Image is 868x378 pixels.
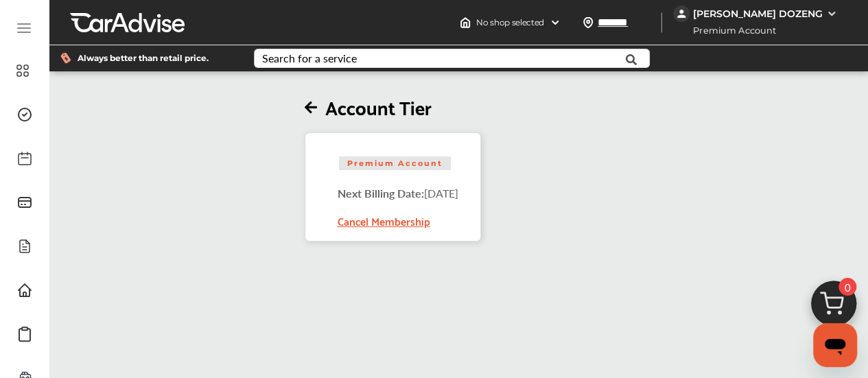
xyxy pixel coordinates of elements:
[476,17,544,28] span: No shop selected
[813,323,857,367] iframe: Button to launch messaging window
[460,17,471,28] img: header-home-logo.8d720a4f.svg
[583,17,594,28] img: location_vector.a44bc228.svg
[424,185,458,201] span: [DATE]
[305,95,481,119] h2: Account Tier
[60,52,71,64] img: dollor_label_vector.a70140d1.svg
[661,12,662,33] img: header-divider.bc55588e.svg
[675,23,786,38] span: Premium Account
[262,53,357,64] div: Search for a service
[673,5,690,22] img: jVpblrzwTbfkPYzPPzSLxeg0AAAAASUVORK5CYII=
[693,8,823,20] div: [PERSON_NAME] DOZENG
[339,156,451,170] span: Premium Account
[838,278,856,296] span: 0
[78,54,209,62] span: Always better than retail price.
[826,8,837,19] img: WGsFRI8htEPBVLJbROoPRyZpYNWhNONpIPPETTm6eUC0GeLEiAAAAAElFTkSuQmCC
[338,185,424,201] strong: Next Billing Date:
[338,201,458,230] div: Cancel Membership
[801,274,867,340] img: cart_icon.3d0951e8.svg
[550,17,561,28] img: header-down-arrow.9dd2ce7d.svg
